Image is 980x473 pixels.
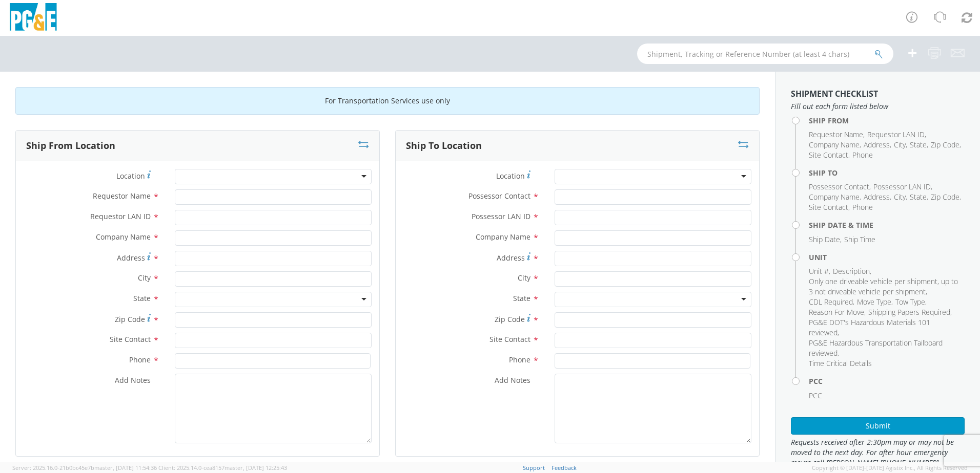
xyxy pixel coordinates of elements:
span: Possessor LAN ID [472,211,530,221]
span: Possessor Contact [809,182,869,191]
li: , [809,182,871,192]
span: City [138,273,151,283]
li: , [931,140,961,150]
li: , [857,297,893,307]
h4: Ship To [809,169,965,177]
span: Site Contact [110,334,151,344]
li: , [809,202,850,212]
span: Phone [852,202,873,212]
span: Phone [852,150,873,160]
h3: Ship From Location [26,141,115,151]
span: Only one driveable vehicle per shipment, up to 3 not driveable vehicle per shipment [809,276,958,296]
span: Add Notes [115,375,151,385]
li: , [809,266,830,276]
span: Company Name [476,232,530,242]
span: State [133,293,151,303]
span: Copyright © [DATE]-[DATE] Agistix Inc., All Rights Reserved [812,464,968,472]
li: , [864,140,891,150]
li: , [809,192,861,202]
span: Requestor Name [93,191,151,201]
span: Reason For Move [809,307,864,317]
div: For Transportation Services use only [15,87,760,115]
span: Address [117,253,145,263]
span: Add Notes [495,375,530,385]
span: Ship Date [809,234,840,244]
span: Tow Type [895,297,925,307]
span: Phone [509,355,530,364]
li: , [809,140,861,150]
li: , [867,130,926,140]
span: Zip Code [931,192,959,202]
span: Phone [129,355,151,364]
li: , [894,192,907,202]
span: Company Name [809,140,860,149]
li: , [809,276,962,297]
span: Client: 2025.14.0-cea8157 [158,464,287,471]
span: Time Critical Details [809,358,872,368]
span: Location [116,171,145,181]
a: Feedback [552,464,577,471]
span: Location [496,171,525,181]
span: State [910,192,927,202]
span: CDL Required [809,297,853,307]
span: Unit # [809,266,829,276]
span: Move Type [857,297,891,307]
button: Submit [791,417,965,435]
h3: Ship To Location [406,141,482,151]
span: Possessor LAN ID [873,182,931,191]
span: Address [864,192,890,202]
span: Description [833,266,870,276]
h4: Ship From [809,117,965,124]
span: City [894,192,906,202]
span: master, [DATE] 11:54:36 [94,464,157,471]
li: , [931,192,961,202]
li: , [895,297,927,307]
span: Possessor Contact [468,191,530,201]
span: Site Contact [809,202,848,212]
input: Shipment, Tracking or Reference Number (at least 4 chars) [637,44,893,64]
a: Support [523,464,545,471]
li: , [864,192,891,202]
strong: Shipment Checklist [791,88,878,99]
li: , [809,317,962,338]
span: master, [DATE] 12:25:43 [224,464,287,471]
li: , [894,140,907,150]
span: Shipping Papers Required [868,307,950,317]
li: , [910,140,928,150]
li: , [809,297,854,307]
li: , [809,234,842,245]
li: , [910,192,928,202]
span: Zip Code [495,314,525,324]
span: Company Name [96,232,151,242]
h4: Ship Date & Time [809,221,965,229]
span: City [518,273,530,283]
span: Address [497,253,525,263]
span: Zip Code [115,314,145,324]
li: , [809,130,865,140]
span: State [910,140,927,149]
span: Server: 2025.16.0-21b0bc45e7b [12,464,157,471]
span: Fill out each form listed below [791,101,965,112]
span: Requests received after 2:30pm may or may not be moved to the next day. For after hour emergency ... [791,437,965,468]
li: , [833,266,871,276]
span: PCC [809,391,822,400]
span: Site Contact [489,334,530,344]
span: Requestor Name [809,130,863,139]
span: Ship Time [844,234,875,244]
h4: Unit [809,253,965,261]
span: Company Name [809,192,860,202]
li: , [809,150,850,160]
span: Requestor LAN ID [867,130,925,139]
span: PG&E Hazardous Transportation Tailboard reviewed [809,338,943,358]
span: Zip Code [931,140,959,149]
img: pge-logo-06675f144f4cfa6a6814.png [8,3,59,33]
span: Requestor LAN ID [90,211,151,221]
li: , [809,338,962,358]
span: Site Contact [809,150,848,160]
li: , [868,307,952,317]
h4: PCC [809,377,965,385]
li: , [873,182,932,192]
span: State [513,293,530,303]
span: Address [864,140,890,149]
li: , [809,307,866,317]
